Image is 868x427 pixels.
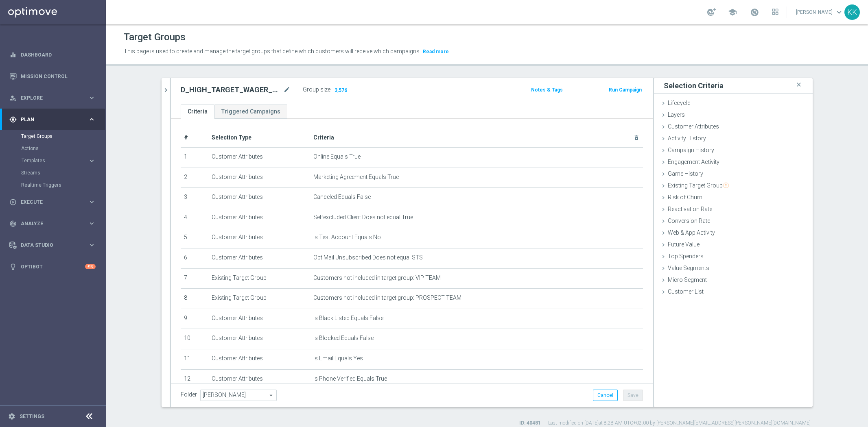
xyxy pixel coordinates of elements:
[800,265,807,271] i: done
[668,253,704,259] span: Top Spenders
[9,198,17,206] i: play_circle_outline
[9,220,96,227] button: track_changes Analyze keyboard_arrow_right
[762,123,768,130] i: done
[181,129,208,147] th: #
[181,289,208,309] td: 8
[313,153,361,160] span: Online Equals True
[22,158,80,163] span: Templates
[8,413,15,420] i: settings
[21,182,85,188] a: Realtime Triggers
[9,242,88,249] div: Data Studio
[548,420,811,427] label: Last modified on [DATE] at 8:28 AM UTC+02:00 by [PERSON_NAME][EMAIL_ADDRESS][PERSON_NAME][DOMAIN_...
[181,168,208,188] td: 2
[668,218,710,224] span: Conversion Rate
[668,159,719,165] span: Engagement Activity
[283,85,291,95] i: mode_edit
[530,85,564,94] button: Notes & Tags
[208,248,310,268] td: Customer Attributes
[668,206,712,212] span: Reactivation Rate
[9,52,96,58] button: equalizer Dashboard
[9,242,96,248] button: Data Studio keyboard_arrow_right
[9,256,96,277] div: Optibot
[181,369,208,390] td: 12
[668,241,700,248] span: Future Value
[21,145,85,152] a: Actions
[208,188,310,208] td: Customer Attributes
[330,86,332,93] label: :
[668,123,719,130] span: Customer Attributes
[85,264,96,269] div: +10
[208,268,310,289] td: Existing Target Group
[313,194,371,200] span: Canceled Equals False
[668,147,714,153] span: Campaign History
[214,105,287,119] a: Triggered Campaigns
[668,100,690,106] span: Lifecycle
[88,115,96,123] i: keyboard_arrow_right
[181,147,208,168] td: 1
[795,79,803,90] i: close
[800,147,807,153] i: done
[208,369,310,390] td: Customer Attributes
[208,208,310,228] td: Customer Attributes
[313,274,441,281] span: Customers not included in target group: VIP TEAM
[313,214,413,221] span: Selfexcluded Client Does not equal True
[21,142,105,155] div: Actions
[9,199,96,205] button: play_circle_outline Execute keyboard_arrow_right
[181,329,208,349] td: 10
[313,375,387,382] span: Is Phone Verified Equals True
[593,390,618,401] button: Cancel
[181,208,208,228] td: 4
[9,263,17,270] i: lightbulb
[800,277,807,283] i: done
[519,420,541,427] label: ID: 40481
[208,228,310,248] td: Customer Attributes
[9,73,96,80] button: Mission Control
[88,94,96,102] i: keyboard_arrow_right
[124,31,186,43] h1: Target Groups
[208,129,310,147] th: Selection Type
[800,229,807,236] i: done
[208,147,310,168] td: Customer Attributes
[844,4,860,20] div: KK
[21,157,96,164] button: Templates keyboard_arrow_right
[728,8,737,17] span: school
[181,391,197,398] label: Folder
[181,228,208,248] td: 5
[9,95,96,101] button: person_search Explore keyboard_arrow_right
[800,218,807,224] i: done
[21,256,85,277] a: Optibot
[21,155,105,167] div: Templates
[313,174,399,181] span: Marketing Agreement Equals True
[800,135,807,142] i: done
[800,100,807,106] i: done
[162,78,170,102] button: chevron_right
[668,111,685,118] span: Layers
[21,117,88,122] span: Plan
[668,135,706,142] span: Activity History
[835,8,844,17] span: keyboard_arrow_down
[181,188,208,208] td: 3
[181,85,282,95] h2: D_HIGH_TARGET_WAGER_100% do 500 PLN_120825
[9,65,96,87] div: Mission Control
[313,234,381,241] span: Is Test Account Equals No
[9,116,96,123] button: gps_fixed Plan keyboard_arrow_right
[9,264,96,270] button: lightbulb Optibot +10
[668,277,707,283] span: Micro Segment
[21,133,85,139] a: Target Groups
[22,158,88,163] div: Templates
[800,194,807,200] i: done
[668,182,729,189] span: Existing Target Group
[608,85,643,94] button: Run Campaign
[795,6,844,18] a: [PERSON_NAME]keyboard_arrow_down
[9,51,17,59] i: equalizer
[313,315,383,322] span: Is Black Listed Equals False
[208,349,310,369] td: Customer Attributes
[800,288,807,295] i: done
[21,221,88,226] span: Analyze
[313,294,461,301] span: Customers not included in target group: PROSPECT TEAM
